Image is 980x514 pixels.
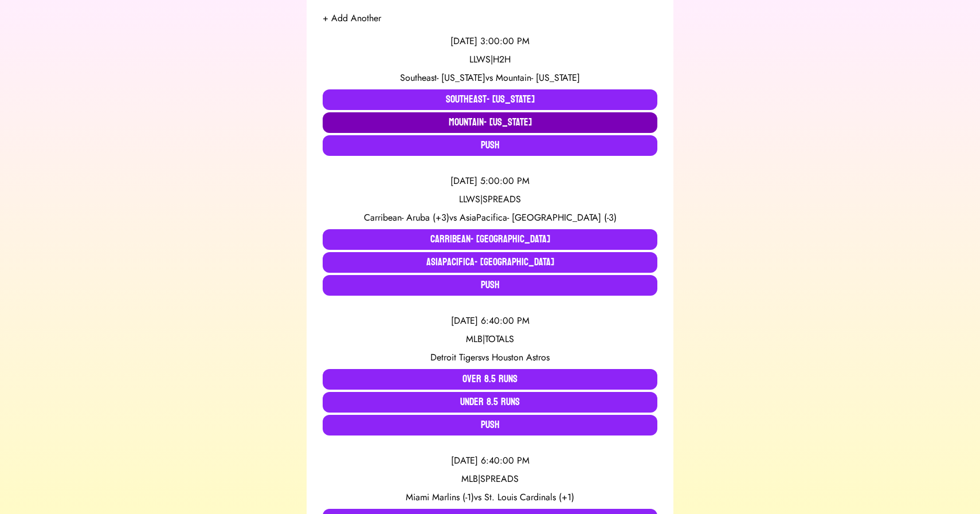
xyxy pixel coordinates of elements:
button: AsiaPacifica- [GEOGRAPHIC_DATA] [323,252,657,273]
span: Detroit Tigers [430,351,481,364]
span: Mountain- [US_STATE] [496,71,580,84]
div: [DATE] 6:40:00 PM [323,454,657,468]
div: vs [323,491,657,504]
button: Push [323,275,657,296]
span: Houston Astros [492,351,550,364]
button: Carribean- [GEOGRAPHIC_DATA] [323,229,657,250]
div: LLWS | SPREADS [323,193,657,206]
div: vs [323,71,657,85]
span: Carribean- Aruba (+3) [364,211,449,224]
div: MLB | SPREADS [323,472,657,486]
span: Southeast- [US_STATE] [400,71,485,84]
span: St. Louis Cardinals (+1) [484,491,574,504]
button: Mountain- [US_STATE] [323,112,657,133]
button: Over 8.5 Runs [323,369,657,390]
button: Push [323,135,657,156]
div: [DATE] 6:40:00 PM [323,314,657,328]
span: AsiaPacifica- [GEOGRAPHIC_DATA] (-3) [460,211,617,224]
button: Under 8.5 Runs [323,392,657,413]
div: vs [323,351,657,364]
div: [DATE] 3:00:00 PM [323,34,657,48]
button: Push [323,415,657,435]
button: + Add Another [323,11,381,25]
span: Miami Marlins (-1) [406,491,474,504]
div: LLWS | H2H [323,53,657,66]
div: vs [323,211,657,225]
div: [DATE] 5:00:00 PM [323,174,657,188]
button: Southeast- [US_STATE] [323,89,657,110]
div: MLB | TOTALS [323,332,657,346]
